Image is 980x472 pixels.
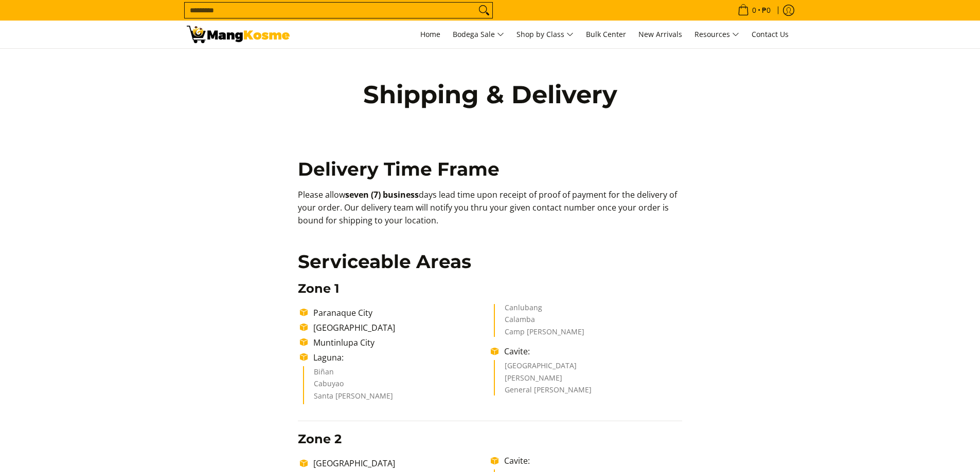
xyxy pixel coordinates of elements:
[499,345,682,357] li: Cavite:
[314,368,481,381] li: Biñan
[187,26,290,43] img: Shipping &amp; Delivery Page l Mang Kosme: Home Appliances Warehouse Sale!
[760,7,772,14] span: ₱0
[586,29,626,39] span: Bulk Center
[505,386,672,395] li: General [PERSON_NAME]
[448,21,509,48] a: Bodega Sale
[300,21,794,48] nav: Main Menu
[476,3,492,18] button: Search
[511,21,579,48] a: Shop by Class
[308,457,491,469] li: [GEOGRAPHIC_DATA]
[751,7,758,14] span: 0
[516,28,574,41] span: Shop by Class
[308,336,491,349] li: Muntinlupa City
[735,5,774,16] span: •
[505,304,672,316] li: Canlubang
[298,431,682,447] h3: Zone 2
[633,21,687,48] a: New Arrivals
[505,374,672,387] li: [PERSON_NAME]
[314,380,481,392] li: Cabuyao
[689,21,744,48] a: Resources
[298,281,682,296] h3: Zone 1
[308,322,491,334] li: [GEOGRAPHIC_DATA]
[746,21,794,48] a: Contact Us
[505,316,672,328] li: Calamba
[638,29,682,39] span: New Arrivals
[752,29,789,39] span: Contact Us
[499,455,682,467] li: Cavite:
[298,158,682,181] h2: Delivery Time Frame
[341,79,639,110] h1: Shipping & Delivery
[313,307,372,318] span: Paranaque City
[694,28,739,41] span: Resources
[345,189,419,200] b: seven (7) business
[505,328,672,337] li: Camp [PERSON_NAME]
[298,250,682,273] h2: Serviceable Areas
[453,28,504,41] span: Bodega Sale
[308,351,491,364] li: Laguna:
[581,21,631,48] a: Bulk Center
[415,21,446,48] a: Home
[298,188,682,237] p: Please allow days lead time upon receipt of proof of payment for the delivery of your order. Our ...
[314,392,481,405] li: Santa [PERSON_NAME]
[420,29,440,39] span: Home
[505,362,672,374] li: [GEOGRAPHIC_DATA]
